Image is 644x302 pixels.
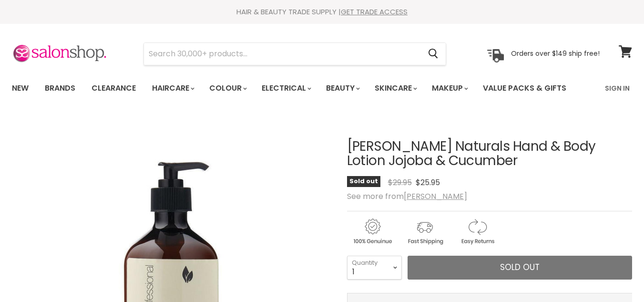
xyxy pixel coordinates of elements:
a: GET TRADE ACCESS [341,7,408,17]
a: Electrical [255,78,317,98]
a: Beauty [319,78,366,98]
button: Search [420,43,446,65]
a: Brands [38,78,82,98]
p: Orders over $149 ship free! [511,49,600,58]
h1: [PERSON_NAME] Naturals Hand & Body Lotion Jojoba & Cucumber [347,139,632,169]
select: Quantity [347,256,402,280]
a: [PERSON_NAME] [404,191,467,202]
a: Sign In [599,78,635,98]
span: $29.95 [388,177,412,188]
input: Search [144,43,420,65]
a: Colour [202,78,253,98]
a: Value Packs & Gifts [476,78,573,98]
ul: Main menu [5,74,586,102]
a: Clearance [84,78,143,98]
a: Haircare [145,78,200,98]
a: New [5,78,36,98]
button: Sold out [408,256,632,280]
span: Sold out [500,261,540,273]
form: Product [143,42,446,65]
span: See more from [347,191,467,202]
span: Sold out [347,176,380,187]
img: returns.gif [452,217,502,246]
img: genuine.gif [347,217,398,246]
a: Makeup [425,78,474,98]
a: Skincare [368,78,423,98]
span: $25.95 [416,177,440,188]
img: shipping.gif [399,217,450,246]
